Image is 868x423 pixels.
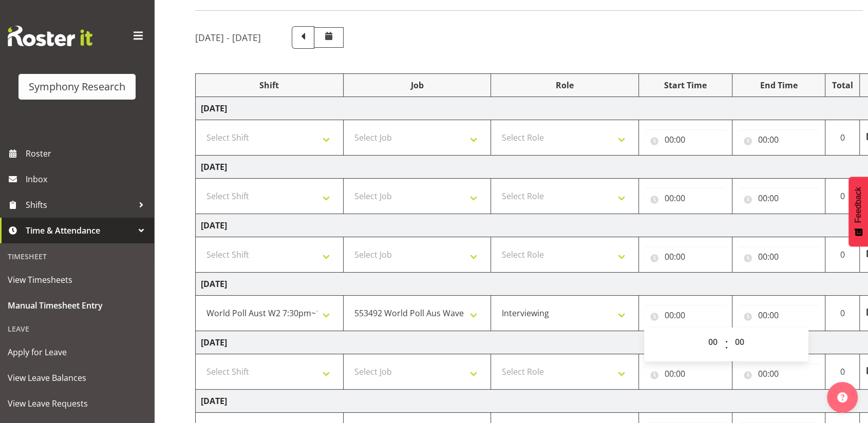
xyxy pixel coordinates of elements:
input: Click to select... [644,188,727,208]
img: Rosterit website logo [8,26,92,46]
a: View Timesheets [3,267,152,293]
td: 0 [825,237,860,273]
input: Click to select... [738,305,820,325]
div: Symphony Research [29,79,125,94]
span: Time & Attendance [26,223,134,238]
a: Manual Timesheet Entry [3,293,152,318]
input: Click to select... [738,129,820,150]
span: : [725,332,728,357]
div: Leave [3,318,152,339]
div: End Time [738,79,820,91]
td: 0 [825,120,860,156]
input: Click to select... [738,188,820,208]
span: Manual Timesheet Entry [8,298,146,313]
a: View Leave Balances [3,365,152,391]
a: Apply for Leave [3,339,152,365]
img: help-xxl-2.png [837,392,847,402]
input: Click to select... [644,129,727,150]
td: 0 [825,179,860,214]
span: Apply for Leave [8,344,146,360]
h5: [DATE] - [DATE] [195,32,261,43]
td: 0 [825,354,860,390]
input: Click to select... [644,305,727,325]
span: View Leave Balances [8,370,146,386]
a: View Leave Requests [3,391,152,416]
div: Job [349,79,486,91]
span: View Leave Requests [8,396,146,411]
td: 0 [825,296,860,331]
span: Inbox [26,171,149,187]
div: Start Time [644,79,727,91]
button: Feedback - Show survey [848,177,868,246]
span: Shifts [26,197,134,213]
input: Click to select... [644,246,727,267]
div: Timesheet [3,246,152,267]
div: Total [831,79,854,91]
div: Shift [201,79,338,91]
span: View Timesheets [8,272,146,287]
div: Role [496,79,633,91]
span: Roster [26,146,149,161]
input: Click to select... [738,246,820,267]
input: Click to select... [644,363,727,384]
input: Click to select... [738,363,820,384]
span: Feedback [854,187,863,223]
